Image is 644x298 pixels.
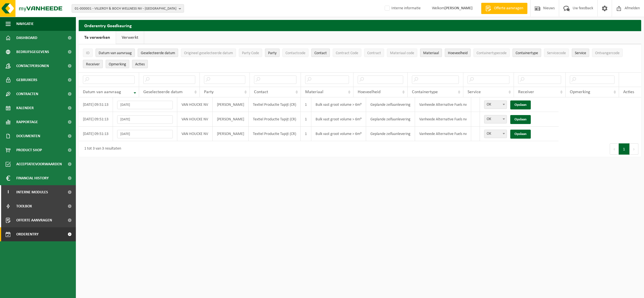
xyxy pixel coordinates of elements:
span: Origineel geselecteerde datum [184,51,233,55]
td: [PERSON_NAME] [213,97,249,112]
span: Service [575,51,586,55]
span: Opmerking [570,90,590,94]
button: Acties [132,60,148,68]
button: Origineel geselecteerde datumOrigineel geselecteerde datum: Activate to sort [181,49,236,57]
td: Vanheede Alternative Fuels nv [415,112,471,127]
a: Te verwerken [79,31,116,44]
button: Geselecteerde datumGeselecteerde datum: Activate to sort [138,49,178,57]
span: Ontvangercode [595,51,620,55]
div: 1 tot 3 van 3 resultaten [81,144,121,154]
span: OK [484,101,507,109]
span: OK [484,115,507,123]
span: 01-000001 - VILLEROY & BOCH WELLNESS NV - [GEOGRAPHIC_DATA] [75,4,176,13]
span: OK [484,130,507,138]
td: Geplande zelfaanlevering [366,127,415,141]
span: Rapportage [16,115,38,129]
span: Geselecteerde datum [143,90,183,94]
span: Opmerking [109,62,126,67]
span: Interne modules [16,185,48,199]
button: Materiaal codeMateriaal code: Activate to sort [387,49,417,57]
span: Containertype [412,90,438,94]
td: Textiel Productie Tapijt (CR) [249,97,301,112]
td: [DATE] 09:51:13 [79,112,113,127]
span: Contract Code [336,51,358,55]
span: Kalender [16,101,34,115]
td: VAN HOUCKE NV [177,97,213,112]
span: Contactcode [285,51,305,55]
button: OntvangercodeOntvangercode: Activate to sort [592,49,623,57]
td: 1 [301,112,311,127]
td: VAN HOUCKE NV [177,112,213,127]
button: ContactcodeContactcode: Activate to sort [282,49,309,57]
td: Geplande zelfaanlevering [366,97,415,112]
a: Verwerkt [116,31,144,44]
span: Party [268,51,276,55]
button: ServiceService: Activate to sort [572,49,589,57]
button: Party CodeParty Code: Activate to sort [239,49,262,57]
button: PartyParty: Activate to sort [265,49,280,57]
span: Hoeveelheid [448,51,468,55]
span: Datum van aanvraag [99,51,132,55]
button: 1 [619,143,630,155]
span: Dashboard [16,31,37,45]
button: ServicecodeServicecode: Activate to sort [544,49,569,57]
span: Datum van aanvraag [83,90,121,94]
span: Contact [254,90,268,94]
td: Vanheede Alternative Fuels nv [415,127,471,141]
td: [PERSON_NAME] [213,127,249,141]
span: Party [204,90,214,94]
span: OK [484,115,507,123]
button: ContactContact: Activate to sort [311,49,330,57]
td: VAN HOUCKE NV [177,127,213,141]
button: ContainertypecodeContainertypecode: Activate to sort [473,49,510,57]
span: Acceptatievoorwaarden [16,157,62,171]
button: IDID: Activate to sort [83,49,93,57]
td: Bulk vast groot volume > 6m³ [311,112,366,127]
span: I [6,185,11,199]
span: Containertype [516,51,538,55]
span: Product Shop [16,143,42,157]
span: Orderentry Goedkeuring [16,227,64,241]
span: Contactpersonen [16,59,49,73]
a: Opslaan [510,130,531,139]
span: Receiver [518,90,534,94]
span: Service [468,90,481,94]
a: Offerte aanvragen [481,3,527,14]
span: Materiaal code [390,51,414,55]
span: Contracten [16,87,38,101]
button: OpmerkingOpmerking: Activate to sort [106,60,129,68]
td: Geplande zelfaanlevering [366,112,415,127]
td: [DATE] 09:51:13 [79,97,113,112]
button: Next [630,143,638,155]
span: Contract [367,51,381,55]
button: MateriaalMateriaal: Activate to sort [420,49,442,57]
span: Party Code [242,51,259,55]
a: Opslaan [510,115,531,124]
span: ID [86,51,90,55]
td: Textiel Productie Tapijt (CR) [249,127,301,141]
button: ContainertypeContainertype: Activate to sort [513,49,541,57]
button: HoeveelheidHoeveelheid: Activate to sort [445,49,471,57]
button: ContractContract: Activate to sort [364,49,384,57]
span: Geselecteerde datum [141,51,175,55]
td: [PERSON_NAME] [213,112,249,127]
td: Textiel Productie Tapijt (CR) [249,112,301,127]
button: Contract CodeContract Code: Activate to sort [333,49,361,57]
span: Receiver [86,62,100,67]
span: Servicecode [547,51,566,55]
span: Offerte aanvragen [493,6,525,11]
span: Offerte aanvragen [16,213,52,227]
a: Opslaan [510,100,531,109]
span: Toolbox [16,199,32,213]
td: [DATE] 09:51:13 [79,127,113,141]
span: Acties [623,90,634,94]
span: Financial History [16,171,49,185]
button: 01-000001 - VILLEROY & BOCH WELLNESS NV - [GEOGRAPHIC_DATA] [72,4,184,13]
span: Materiaal [423,51,439,55]
button: ReceiverReceiver: Activate to sort [83,60,103,68]
td: 1 [301,97,311,112]
span: OK [484,100,507,109]
span: Gebruikers [16,73,37,87]
span: Bedrijfsgegevens [16,45,49,59]
td: 1 [301,127,311,141]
